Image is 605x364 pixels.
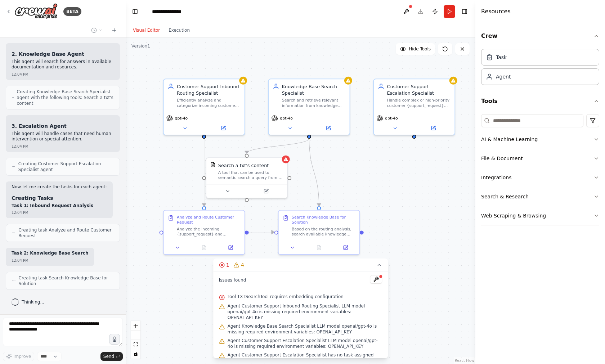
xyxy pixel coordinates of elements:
div: Version 1 [131,43,150,49]
div: Based on the routing analysis, search available knowledge bases and documentation to find relevan... [292,226,355,237]
div: BETA [63,7,81,16]
button: AI & Machine Learning [481,130,599,149]
span: Send [103,354,114,359]
div: Crew [481,46,599,91]
span: Hide Tools [409,46,431,52]
button: 14 [213,259,388,272]
div: Search Knowledge Base for Solution [292,215,355,225]
button: Open in side panel [415,124,452,132]
button: Tools [481,91,599,111]
button: Hide left sidebar [130,6,140,17]
span: Thinking... [22,299,44,305]
div: Knowledge Base Search SpecialistSearch and retrieve relevant information from knowledge bases, do... [268,78,350,135]
strong: Task 1: Inbound Request Analysis [12,203,93,208]
h3: 3. Escalation Agent [12,122,114,130]
button: Open in side panel [205,124,242,132]
button: Open in side panel [247,187,284,195]
div: Search Knowledge Base for SolutionBased on the routing analysis, search available knowledge bases... [278,210,360,255]
g: Edge from 1e719ceb-6511-45be-93f7-4b3b54cce7ba to 667b7861-3ebe-4477-b069-a9f26618936b [201,138,207,206]
g: Edge from 667b7861-3ebe-4477-b069-a9f26618936b to 2d1a29bf-bfe4-48f1-b5da-da4c694367df [249,229,274,235]
div: Analyze the incoming {support_request} and determine the most appropriate routing path. Evaluate ... [177,226,241,237]
span: Creating task Search Knowledge Base for Solution [19,275,114,287]
span: Agent Knowledge Base Search Specialist LLM model openai/gpt-4o is missing required environment va... [228,323,382,335]
button: No output available [190,244,218,252]
div: A tool that can be used to semantic search a query from a txt's content. [218,170,283,180]
button: Switch to previous chat [88,26,106,35]
div: TXTSearchToolSearch a txt's contentA tool that can be used to semantic search a query from a txt'... [206,157,288,198]
button: Open in side panel [334,244,357,252]
p: Now let me create the tasks for each agent: [12,184,107,190]
nav: breadcrumb [152,8,189,15]
div: Analyze and Route Customer RequestAnalyze the incoming {support_request} and determine the most a... [163,210,245,255]
p: This agent will handle cases that need human intervention or special attention. [12,131,114,142]
div: Knowledge Base Search Specialist [282,83,346,96]
button: Hide right sidebar [460,6,470,17]
div: Customer Support Inbound Routing Specialist [177,83,241,96]
div: Task [496,54,507,61]
button: File & Document [481,149,599,168]
span: Agent Customer Support Escalation Specialist has no task assigned [228,352,374,358]
div: 12:04 PM [12,144,114,149]
button: Web Scraping & Browsing [481,206,599,225]
span: 4 [241,261,244,269]
button: toggle interactivity [131,349,140,359]
button: Improve [3,352,34,361]
div: 12:04 PM [12,258,88,263]
button: zoom out [131,331,140,340]
button: Open in side panel [219,244,242,252]
span: Tool TXTSearchTool requires embedding configuration [228,294,344,300]
div: Customer Support Escalation Specialist [387,83,451,96]
span: Agent Customer Support Escalation Specialist LLM model openai/gpt-4o is missing required environm... [228,338,382,349]
div: 12:04 PM [12,210,107,215]
div: Customer Support Escalation SpecialistHandle complex or high-priority customer {support_request} ... [373,78,455,135]
span: Agent Customer Support Inbound Routing Specialist LLM model openai/gpt-4o is missing required env... [228,303,382,320]
button: zoom in [131,321,140,331]
img: Logo [14,3,58,19]
button: Click to speak your automation idea [109,334,120,345]
button: Integrations [481,168,599,187]
g: Edge from 9e28ffcc-8586-4caa-b9b5-622eb16014a4 to b92f1aaa-fbbd-4144-851c-c9469dc6a167 [243,138,312,153]
h4: Resources [481,7,511,16]
button: Visual Editor [129,26,164,35]
div: Efficiently analyze and categorize incoming customer {support_request} to determine the appropria... [177,98,241,108]
span: gpt-4o [280,116,293,121]
button: No output available [305,244,333,252]
span: Creating Customer Support Escalation Specialist agent [18,161,114,172]
button: Send [100,352,123,361]
div: Handle complex or high-priority customer {support_request} that require escalation, providing emp... [387,98,451,108]
button: Start a new chat [108,26,120,35]
div: React Flow controls [131,321,140,359]
div: Customer Support Inbound Routing SpecialistEfficiently analyze and categorize incoming customer {... [163,78,245,135]
button: fit view [131,340,140,349]
h3: 2. Knowledge Base Agent [12,50,114,58]
div: Search a txt's content [218,162,269,168]
a: React Flow attribution [455,359,474,363]
button: Crew [481,26,599,46]
span: Improve [13,354,31,359]
button: Hide Tools [396,43,435,55]
button: Open in side panel [310,124,347,132]
div: Analyze and Route Customer Request [177,215,241,225]
span: Creating Knowledge Base Search Specialist agent with the following tools: Search a txt's content [17,89,114,106]
div: Tools [481,111,599,231]
p: This agent will search for answers in available documentation and resources. [12,59,114,70]
div: Agent [496,73,511,80]
span: gpt-4o [175,116,188,121]
div: Search and retrieve relevant information from knowledge bases, documentation, and available resou... [282,98,346,108]
span: 1 [226,261,229,269]
span: gpt-4o [385,116,398,121]
h3: Creating Tasks [12,194,107,202]
g: Edge from 9e28ffcc-8586-4caa-b9b5-622eb16014a4 to 2d1a29bf-bfe4-48f1-b5da-da4c694367df [306,138,322,206]
button: Search & Research [481,187,599,206]
img: TXTSearchTool [210,162,216,167]
button: Execution [164,26,194,35]
span: Creating task Analyze and Route Customer Request [18,227,114,239]
span: Issues found [219,277,246,283]
div: 12:04 PM [12,72,114,77]
strong: Task 2: Knowledge Base Search [12,251,88,256]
